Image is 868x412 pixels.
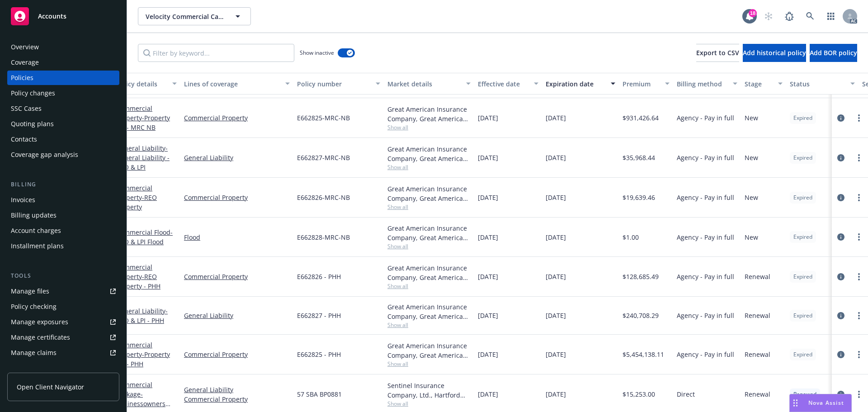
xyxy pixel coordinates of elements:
div: Manage certificates [11,330,70,345]
a: Contacts [7,132,119,147]
a: Policy checking [7,299,119,314]
a: Manage files [7,284,119,298]
div: Drag to move [790,394,801,412]
button: Add historical policy [743,44,806,62]
span: $19,639.46 [623,193,655,202]
span: [DATE] [546,389,566,399]
div: Great American Insurance Company, Great American Insurance Group, Steamboat IS, Inc. (formally Br... [387,263,471,282]
span: Expired [793,114,812,122]
a: circleInformation [835,271,846,282]
a: Commercial Property [184,394,290,404]
a: Accounts [7,4,119,29]
a: more [854,232,864,242]
a: SSC Cases [7,101,119,116]
div: Overview [11,40,39,54]
span: Show all [387,360,471,368]
div: Manage BORs [11,361,53,375]
span: Show all [387,400,471,407]
button: Expiration date [542,73,619,95]
span: [DATE] [546,272,566,281]
div: Billing [7,180,119,189]
span: E662827 - PHH [297,311,341,320]
span: $15,253.00 [623,389,655,399]
span: Agency - Pay in full [677,311,734,320]
a: Account charges [7,223,119,238]
span: Renewal [745,350,770,359]
span: New [745,113,758,123]
span: [DATE] [478,193,498,202]
span: [DATE] [546,311,566,320]
button: Add BOR policy [810,44,857,62]
a: Switch app [822,7,840,25]
a: Coverage gap analysis [7,147,119,162]
span: $240,708.29 [623,311,659,320]
a: Commercial Property [184,193,290,202]
div: Manage exposures [11,315,68,329]
span: Agency - Pay in full [677,113,734,123]
span: $1.00 [623,232,639,242]
span: Show all [387,242,471,250]
a: Commercial Property [116,184,157,211]
span: Add historical policy [743,48,806,57]
a: Policy changes [7,86,119,100]
div: Stage [745,79,773,89]
a: Manage certificates [7,330,119,345]
div: 18 [749,9,757,17]
span: Agency - Pay in full [677,350,734,359]
span: Add BOR policy [810,48,857,57]
div: Policy details [116,79,167,89]
span: [DATE] [478,311,498,320]
a: more [854,349,864,360]
a: Commercial Property [184,113,290,123]
span: - Property LPI - MRC NB [116,114,170,132]
a: Commercial Property [184,272,290,281]
span: [DATE] [478,153,498,162]
a: more [854,389,864,400]
span: Renewal [745,272,770,281]
button: Nova Assist [789,394,852,412]
a: circleInformation [835,349,846,360]
a: Manage exposures [7,315,119,329]
a: Policies [7,71,119,85]
span: New [745,193,758,202]
span: E662828-MRC-NB [297,232,350,242]
span: [DATE] [546,193,566,202]
span: $35,968.44 [623,153,655,162]
span: Direct [677,389,695,399]
span: [DATE] [478,232,498,242]
a: more [854,310,864,321]
div: Great American Insurance Company, Great American Insurance Group, Steamboat IS, Inc. (formally Br... [387,104,471,123]
div: Great American Insurance Company, Great American Insurance Group, [PERSON_NAME] Company (OSC) [387,184,471,203]
button: Lines of coverage [180,73,293,95]
a: more [854,192,864,203]
div: Tools [7,271,119,280]
div: Status [790,79,845,89]
span: E662827-MRC-NB [297,153,350,162]
button: Billing method [673,73,741,95]
span: 57 SBA BP0881 [297,389,342,399]
a: Billing updates [7,208,119,223]
a: circleInformation [835,389,846,400]
button: Effective date [474,73,542,95]
a: Quoting plans [7,117,119,131]
span: Renewal [745,389,770,399]
div: Coverage gap analysis [11,147,78,162]
div: Contacts [11,132,37,147]
button: Status [786,73,859,95]
a: Search [801,7,819,25]
span: [DATE] [478,272,498,281]
button: Policy number [293,73,384,95]
a: Manage claims [7,346,119,360]
span: - REO & LPI - PHH [116,307,168,325]
div: Great American Insurance Company, Great American Insurance Group, [PERSON_NAME] Company (OSC) [387,144,471,163]
span: - General Liability - REO & LPI [116,144,170,171]
span: Export to CSV [696,48,739,57]
span: Velocity Commercial Capital [146,12,224,21]
a: Installment plans [7,239,119,253]
span: $931,426.64 [623,113,659,123]
button: Policy details [113,73,180,95]
div: SSC Cases [11,101,42,116]
a: circleInformation [835,113,846,123]
div: Policy checking [11,299,57,314]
